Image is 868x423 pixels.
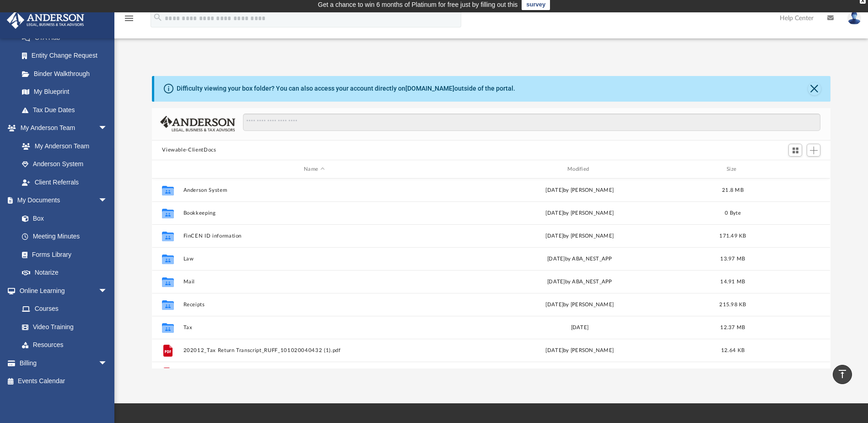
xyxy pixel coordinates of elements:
[177,84,515,93] div: Difficulty viewing your box folder? You can also access your account directly on outside of the p...
[837,369,848,380] i: vertical_align_top
[98,119,117,138] span: arrow_drop_down
[449,278,711,286] div: [DATE] by ABA_NEST_APP
[153,12,163,22] i: search
[449,324,711,332] div: [DATE]
[183,302,445,308] button: Receipts
[13,173,117,191] a: Client Referrals
[13,209,112,228] a: Box
[449,255,711,263] div: [DATE] by ABA_NEST_APP
[13,245,112,264] a: Forms Library
[722,188,744,193] span: 21.8 MB
[152,179,830,368] div: grid
[243,114,820,131] input: Search files and folders
[720,302,746,307] span: 215.98 KB
[725,211,741,216] span: 0 Byte
[449,301,711,309] div: [DATE] by [PERSON_NAME]
[183,347,445,353] button: 202012_Tax Return Transcript_RUFF_101020040432 (1).pdf
[183,325,445,331] button: Tax
[13,137,112,155] a: My Anderson Team
[449,209,711,217] div: [DATE] by [PERSON_NAME]
[156,165,179,174] div: id
[715,165,751,174] div: Size
[13,228,117,246] a: Meeting Minutes
[449,232,711,240] div: [DATE] by [PERSON_NAME]
[183,187,445,193] button: Anderson System
[721,348,744,353] span: 12.64 KB
[183,165,445,174] div: Name
[13,264,117,282] a: Notarize
[720,233,746,239] span: 171.49 KB
[6,282,117,300] a: Online Learningarrow_drop_down
[808,82,821,95] button: Close
[721,256,745,261] span: 13.97 MB
[183,233,445,239] button: FinCEN ID information
[6,119,117,137] a: My Anderson Teamarrow_drop_down
[124,17,135,24] a: menu
[13,101,121,119] a: Tax Due Dates
[162,146,216,154] button: Viewable-ClientDocs
[13,336,117,354] a: Resources
[183,210,445,216] button: Bookkeeping
[788,144,802,157] button: Switch to Grid View
[124,13,135,24] i: menu
[13,300,117,318] a: Courses
[449,186,711,195] div: [DATE] by [PERSON_NAME]
[6,354,121,372] a: Billingarrow_drop_down
[807,144,820,157] button: Add
[755,165,819,174] div: id
[6,191,117,210] a: My Documentsarrow_drop_down
[6,372,121,390] a: Events Calendar
[721,279,745,284] span: 14.91 MB
[13,65,121,83] a: Binder Walkthrough
[98,191,117,210] span: arrow_drop_down
[13,83,117,101] a: My Blueprint
[183,256,445,262] button: Law
[405,85,454,92] a: [DOMAIN_NAME]
[13,155,117,174] a: Anderson System
[847,11,861,25] img: User Pic
[449,347,711,355] div: [DATE] by [PERSON_NAME]
[721,325,745,330] span: 12.37 MB
[98,282,117,300] span: arrow_drop_down
[833,365,852,384] a: vertical_align_top
[449,165,711,174] div: Modified
[13,318,112,336] a: Video Training
[183,279,445,285] button: Mail
[98,354,117,373] span: arrow_drop_down
[4,11,87,29] img: Anderson Advisors Platinum Portal
[13,47,121,65] a: Entity Change Request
